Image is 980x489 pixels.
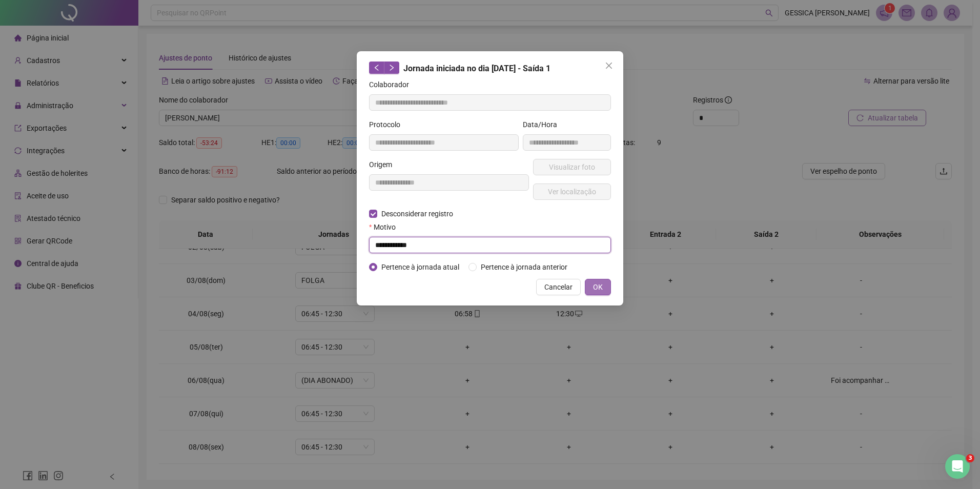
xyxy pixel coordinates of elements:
[477,261,571,273] span: Pertence à jornada anterior
[377,208,457,219] span: Desconsiderar registro
[369,62,384,74] button: left
[369,62,611,75] div: Jornada iniciada no dia [DATE] - Saída 1
[377,261,463,273] span: Pertence à jornada atual
[388,64,395,71] span: right
[966,454,974,462] span: 3
[593,281,603,293] span: OK
[384,62,399,74] button: right
[533,184,611,200] button: Ver localização
[945,454,970,479] iframe: Intercom live chat
[605,62,613,70] span: close
[369,221,402,233] label: Motivo
[536,279,581,295] button: Cancelar
[373,64,380,71] span: left
[585,279,611,295] button: OK
[601,57,617,74] button: Close
[369,79,416,90] label: Colaborador
[369,119,407,130] label: Protocolo
[369,159,399,170] label: Origem
[533,159,611,175] button: Visualizar foto
[523,119,564,130] label: Data/Hora
[544,281,573,293] span: Cancelar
